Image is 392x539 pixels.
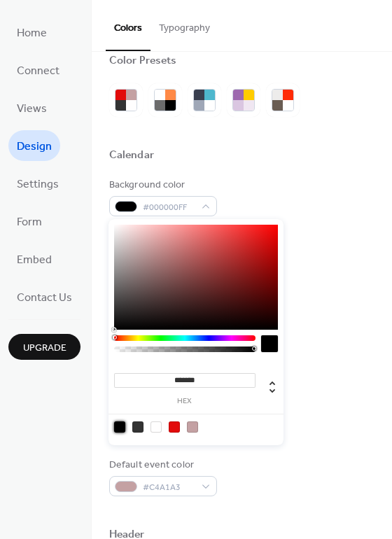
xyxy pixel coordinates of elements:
span: Home [17,22,47,45]
a: Views [8,92,55,123]
div: rgb(255, 254, 254) [150,421,162,433]
a: Connect [8,55,68,85]
span: #C4A1A3 [143,480,195,495]
span: #000000FF [143,200,195,215]
span: Design [17,136,52,158]
a: Form [8,206,50,237]
a: Contact Us [8,281,80,312]
span: Connect [17,60,59,83]
div: Default event color [109,458,214,472]
div: rgb(51, 51, 51) [132,421,143,433]
div: Calendar [109,148,154,163]
div: Background color [109,178,214,192]
span: Settings [17,174,59,196]
span: Upgrade [23,341,66,356]
span: Views [17,98,47,120]
a: Design [8,130,60,161]
span: Embed [17,249,52,272]
div: rgb(226, 11, 11) [169,421,180,433]
div: rgb(196, 161, 163) [187,421,198,433]
label: hex [114,398,255,405]
span: Contact Us [17,287,72,309]
span: Form [17,211,42,234]
a: Settings [8,168,67,199]
a: Embed [8,244,60,274]
div: Color Presets [109,54,176,69]
a: Home [8,17,55,48]
button: Upgrade [8,334,80,360]
div: rgb(0, 0, 0) [114,421,125,433]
